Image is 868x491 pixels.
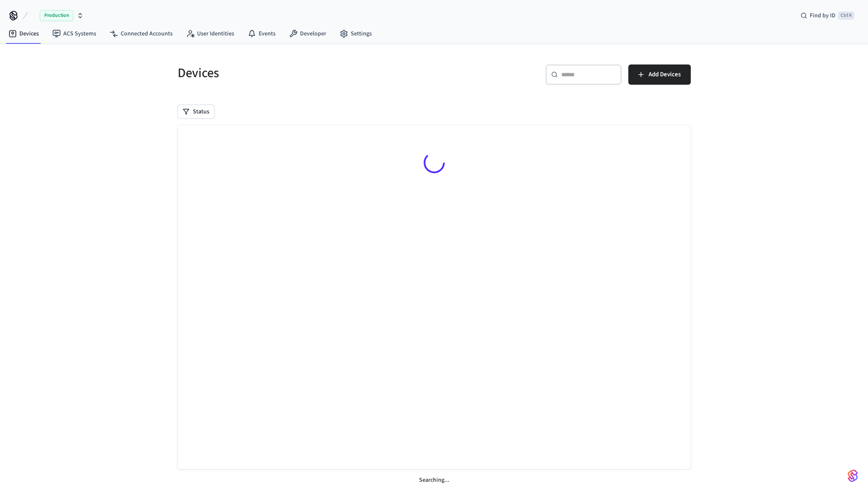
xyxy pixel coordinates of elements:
a: Devices [2,26,46,41]
span: Find by ID [810,11,836,20]
img: SeamLogoGradient.69752ec5.svg [848,469,858,483]
a: ACS Systems [46,26,103,41]
a: Connected Accounts [103,26,179,41]
span: Add Devices [649,69,681,80]
h5: Devices [178,64,429,82]
span: Ctrl K [838,11,854,20]
a: Events [241,26,282,41]
a: Settings [333,26,379,41]
a: User Identities [179,26,241,41]
button: Add Devices [628,64,691,85]
span: Production [40,10,73,21]
div: Find by IDCtrl K [794,8,861,23]
button: Status [178,105,214,118]
a: Developer [282,26,333,41]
